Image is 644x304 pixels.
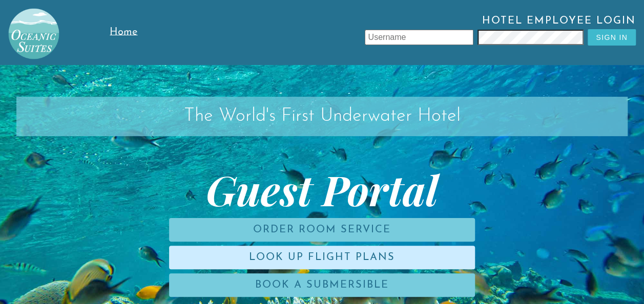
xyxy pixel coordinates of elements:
span: Home [110,27,137,37]
input: Username [365,30,473,45]
button: Sign In [588,29,636,46]
a: Book a Submersible [169,273,475,297]
a: Look Up Flight Plans [169,246,475,269]
a: Order Room Service [169,218,475,242]
span: Hotel Employee Login [161,15,636,29]
h2: The World's First Underwater Hotel [16,97,628,136]
span: Guest Portal [16,169,628,210]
